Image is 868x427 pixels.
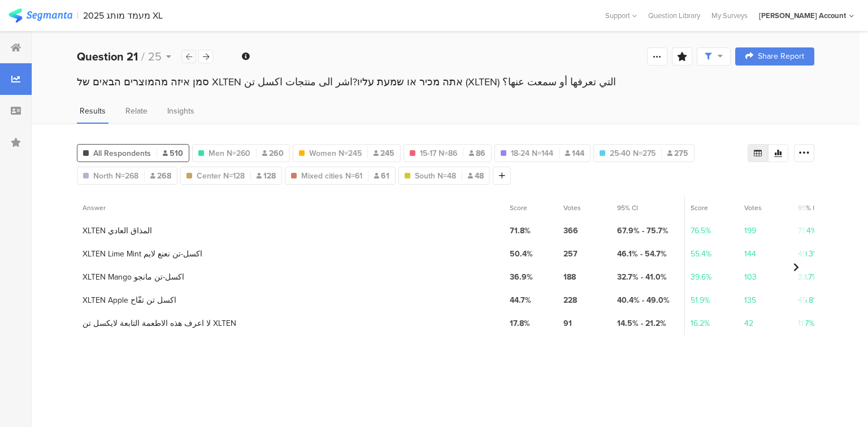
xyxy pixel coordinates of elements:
[148,48,162,65] span: 25
[262,147,284,159] span: 260
[744,317,753,329] span: 42
[758,53,804,60] span: Share Report
[77,75,814,89] div: סמן איזה מהמוצרים הבאים של XLTEN אתה מכיר או שמעת עליו?اشر الى منتجات اكسل تن (XLTEN) التي تعرفها...
[510,294,531,306] span: 44.7%
[510,317,530,329] span: 17.8%
[563,294,577,306] span: 228
[563,271,576,283] span: 188
[468,170,484,182] span: 48
[691,317,710,329] span: 16.2%
[511,147,553,159] span: 18-24 N=144
[563,225,578,237] span: 366
[643,10,706,21] a: Question Library
[163,147,183,159] span: 510
[691,271,711,283] span: 39.6%
[80,105,106,117] span: Results
[374,170,389,182] span: 61
[83,203,106,213] span: Answer
[617,225,669,237] span: 67.9% - 75.7%
[617,317,666,329] span: 14.5% - 21.2%
[563,317,572,329] span: 91
[415,170,456,182] span: South N=48
[510,203,527,213] span: Score
[691,294,710,306] span: 51.9%
[610,147,656,159] span: 25-40 N=275
[197,170,245,182] span: Center N=128
[617,294,670,306] span: 40.4% - 49.0%
[257,170,276,182] span: 128
[744,203,762,213] span: Votes
[759,10,846,21] div: [PERSON_NAME] Account
[209,147,250,159] span: Men N=260
[563,248,578,260] span: 257
[744,294,756,306] span: 135
[617,248,667,260] span: 46.1% - 54.7%
[167,105,194,117] span: Insights
[744,271,757,283] span: 103
[93,147,151,159] span: All Respondents
[77,48,138,65] b: Question 21
[691,203,708,213] span: Score
[83,294,176,306] section: XLTEN Apple اكسل تن تفّاح
[469,147,485,159] span: 86
[309,147,362,159] span: Women N=245
[605,7,637,24] div: Support
[510,248,533,260] span: 50.4%
[617,203,638,213] span: 95% CI
[301,170,362,182] span: Mixed cities N=61
[744,225,756,237] span: 199
[798,203,819,213] span: 95% CI
[563,203,581,213] span: Votes
[83,225,152,237] section: XLTEN المذاق العادي
[667,147,688,159] span: 275
[83,271,184,283] section: XLTEN Mango اكسل-تن مانجو
[565,147,584,159] span: 144
[77,9,79,22] div: |
[420,147,457,159] span: 15-17 N=86
[744,248,756,260] span: 144
[141,48,145,65] span: /
[691,225,711,237] span: 76.5%
[374,147,394,159] span: 245
[83,248,202,260] section: XLTEN Lime Mint اكسل-تن نعنع لايم
[691,248,711,260] span: 55.4%
[510,271,533,283] span: 36.9%
[125,105,147,117] span: Relate
[8,8,72,23] img: segmanta logo
[617,271,667,283] span: 32.7% - 41.0%
[706,10,753,21] a: My Surveys
[150,170,171,182] span: 268
[93,170,138,182] span: North N=268
[83,317,236,329] section: لا اعرف هذه الاطعمة التابعة لايكسل تن XLTEN
[83,10,163,21] div: 2025 מעמד מותג XL
[510,225,531,237] span: 71.8%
